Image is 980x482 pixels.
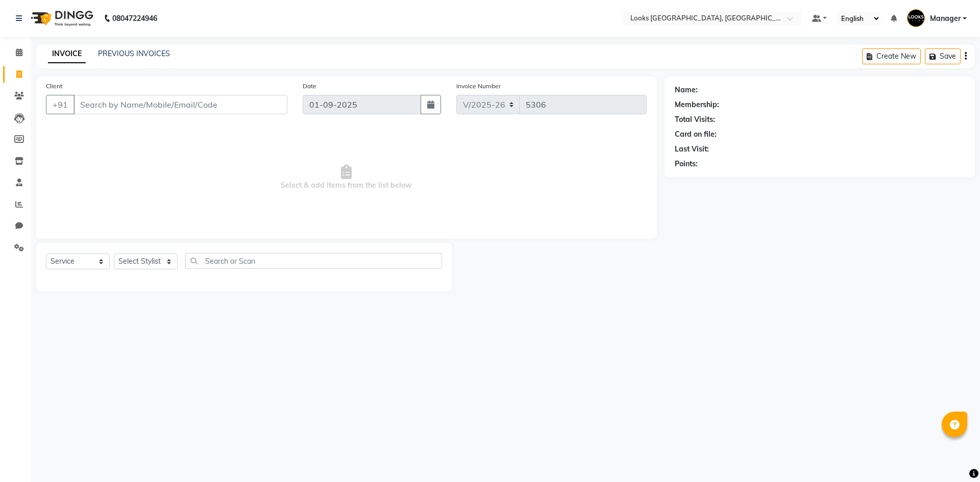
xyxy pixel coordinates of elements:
label: Client [46,82,62,91]
div: Membership: [675,99,719,110]
a: PREVIOUS INVOICES [98,49,170,58]
span: Select & add items from the list below [46,126,647,229]
b: 08047224946 [112,4,157,33]
img: Manager [907,9,925,27]
div: Card on file: [675,129,717,140]
input: Search or Scan [185,253,442,269]
button: +91 [46,95,75,114]
button: Create New [862,48,921,64]
div: Total Visits: [675,114,715,125]
a: INVOICE [48,45,86,63]
img: logo [26,4,96,33]
button: Save [925,48,961,64]
div: Last Visit: [675,144,709,155]
input: Search by Name/Mobile/Email/Code [73,95,287,114]
iframe: chat widget [937,441,970,472]
div: Name: [675,85,698,95]
label: Invoice Number [456,82,501,91]
label: Date [303,82,316,91]
div: Points: [675,159,698,169]
span: Manager [930,13,961,24]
